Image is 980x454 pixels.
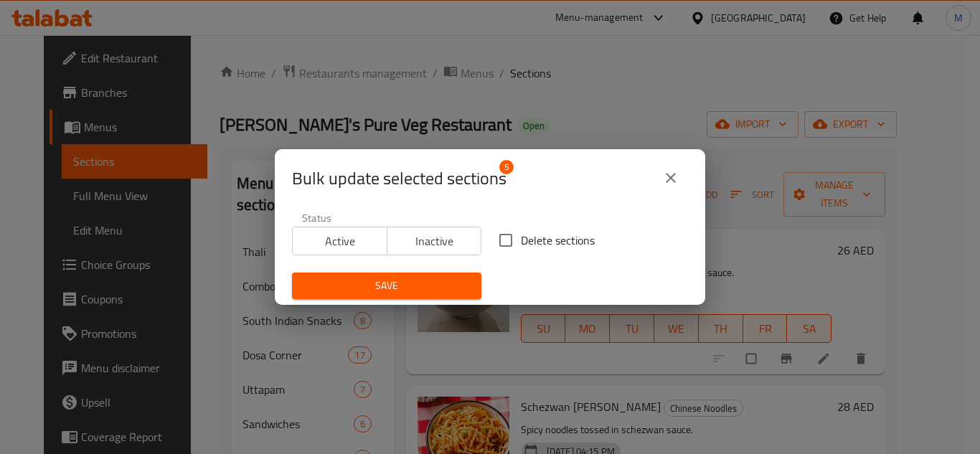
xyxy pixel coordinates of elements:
button: close [654,161,688,195]
span: 5 [499,160,514,174]
button: Active [292,227,387,255]
span: Save [303,277,470,295]
span: Inactive [393,231,476,252]
button: Inactive [387,227,482,255]
span: Delete sections [521,232,595,249]
span: Selected section count [292,167,507,190]
span: Active [298,231,382,252]
button: Save [292,273,481,299]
